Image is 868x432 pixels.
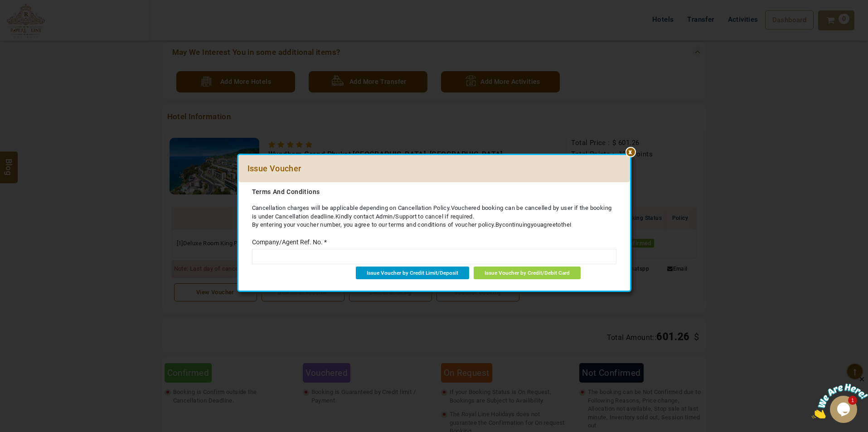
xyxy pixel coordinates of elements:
a: Issue Voucher by Credit/Debit Card [474,267,581,279]
li: Cancellation charges will be applicable depending on Cancellation Policy.Vouchered booking can be... [252,204,616,221]
iframe: chat widget [812,375,868,418]
b: Terms And Conditions [252,188,320,195]
span: Issue Voucher by Credit Limit/Deposit [367,270,458,276]
a: Cancel [585,267,623,279]
label: Company/Agent Ref. No. * [252,238,616,247]
li: By entering your voucher number, you agree to our terms and conditions of voucher policy.Bycontin... [252,221,616,229]
div: Issue Voucher [238,155,630,182]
